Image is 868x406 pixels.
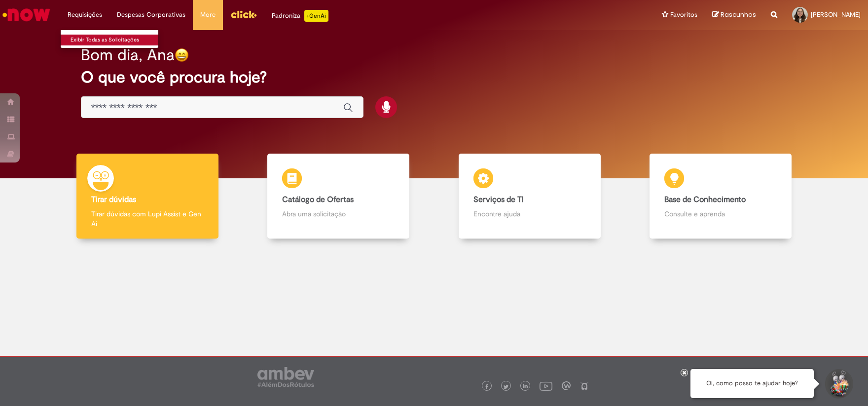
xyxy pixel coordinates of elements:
p: Tirar dúvidas com Lupi Assist e Gen Ai [91,209,204,229]
b: Catálogo de Ofertas [282,195,354,204]
h2: O que você procura hoje? [81,69,787,86]
a: Base de Conhecimento Consulte e aprenda [625,154,817,239]
div: Padroniza [272,10,328,22]
a: Tirar dúvidas Tirar dúvidas com Lupi Assist e Gen Ai [52,154,243,239]
img: click_logo_yellow_360x200.png [230,7,257,22]
img: happy-face.png [175,48,189,62]
a: Serviços de TI Encontre ajuda [434,154,625,239]
a: Rascunhos [712,10,756,20]
img: logo_footer_ambev_rotulo_gray.png [257,367,314,387]
span: Despesas Corporativas [117,10,185,20]
p: Abra uma solicitação [282,209,395,219]
img: logo_footer_youtube.png [540,379,552,392]
img: logo_footer_naosei.png [580,381,589,390]
img: logo_footer_facebook.png [484,384,489,389]
span: Requisições [68,10,102,20]
img: logo_footer_workplace.png [562,381,571,390]
span: Rascunhos [721,10,756,19]
b: Tirar dúvidas [91,195,136,204]
img: logo_footer_linkedin.png [523,384,528,390]
img: ServiceNow [1,5,52,25]
a: Exibir Todas as Solicitações [61,35,169,45]
h2: Bom dia, Ana [81,46,175,64]
span: More [200,10,216,20]
p: +GenAi [304,10,328,22]
ul: Requisições [60,30,159,48]
img: logo_footer_twitter.png [504,384,508,389]
p: Encontre ajuda [473,209,586,219]
span: Favoritos [670,10,697,20]
a: Catálogo de Ofertas Abra uma solicitação [243,154,434,239]
p: Consulte e aprenda [664,209,777,219]
button: Iniciar Conversa de Suporte [824,369,853,399]
b: Serviços de TI [473,195,524,204]
span: [PERSON_NAME] [811,10,861,19]
b: Base de Conhecimento [664,195,746,204]
div: Oi, como posso te ajudar hoje? [690,369,814,398]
